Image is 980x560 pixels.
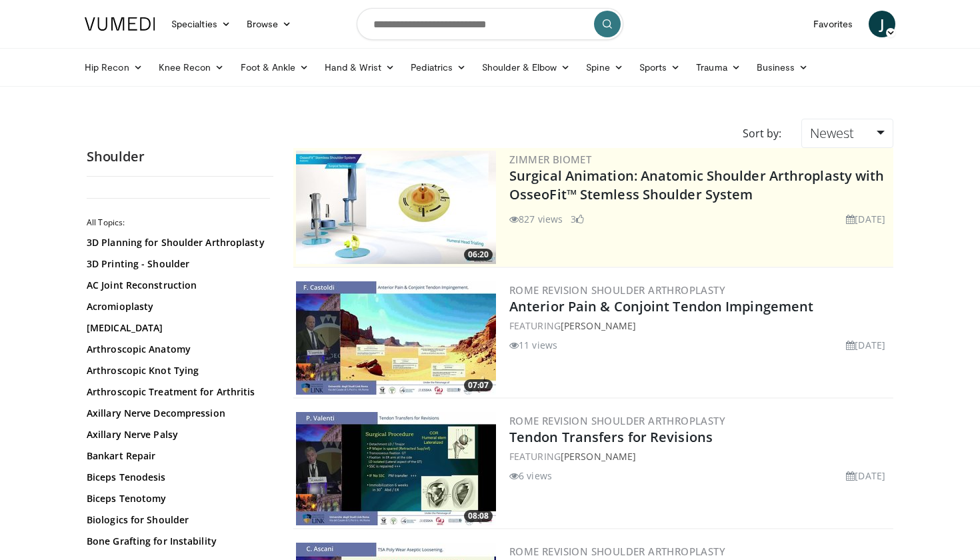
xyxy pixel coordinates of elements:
img: VuMedi Logo [85,17,155,31]
a: Biceps Tenodesis [87,471,267,484]
a: Spine [578,54,631,81]
h2: Shoulder [87,148,273,165]
a: Axillary Nerve Decompression [87,407,267,420]
a: Foot & Ankle [233,54,317,81]
a: Bone Grafting for Instability [87,535,267,548]
div: FEATURING [509,449,891,463]
a: Rome Revision Shoulder Arthroplasty [509,545,725,558]
span: 07:07 [464,379,493,391]
span: 08:08 [464,510,493,522]
a: Pediatrics [403,54,474,81]
li: 3 [571,212,584,226]
a: Arthroscopic Knot Tying [87,364,267,377]
a: J [869,11,895,37]
a: Zimmer Biomet [509,153,591,166]
a: Shoulder & Elbow [474,54,578,81]
li: 11 views [509,338,557,352]
li: 6 views [509,469,552,483]
a: Knee Recon [151,54,233,81]
img: 8037028b-5014-4d38-9a8c-71d966c81743.300x170_q85_crop-smart_upscale.jpg [296,281,496,395]
a: Tendon Transfers for Revisions [509,428,713,446]
a: Acromioplasty [87,300,267,313]
img: f121adf3-8f2a-432a-ab04-b981073a2ae5.300x170_q85_crop-smart_upscale.jpg [296,412,496,525]
a: AC Joint Reconstruction [87,279,267,292]
a: [PERSON_NAME] [561,450,636,463]
a: 08:08 [296,412,496,525]
li: 827 views [509,212,563,226]
a: Biceps Tenotomy [87,492,267,505]
a: Arthroscopic Treatment for Arthritis [87,385,267,399]
a: Biologics for Shoulder [87,513,267,527]
li: [DATE] [846,212,885,226]
li: [DATE] [846,469,885,483]
a: Trauma [688,54,749,81]
a: Business [749,54,817,81]
a: Specialties [163,11,239,37]
a: 06:20 [296,151,496,264]
h2: All Topics: [87,217,270,228]
a: Rome Revision Shoulder Arthroplasty [509,283,725,297]
img: 84e7f812-2061-4fff-86f6-cdff29f66ef4.300x170_q85_crop-smart_upscale.jpg [296,151,496,264]
input: Search topics, interventions [357,8,623,40]
div: FEATURING [509,319,891,333]
a: Browse [239,11,300,37]
a: Hip Recon [77,54,151,81]
a: [PERSON_NAME] [561,319,636,332]
a: Hand & Wrist [317,54,403,81]
a: Rome Revision Shoulder Arthroplasty [509,414,725,427]
a: Bankart Repair [87,449,267,463]
li: [DATE] [846,338,885,352]
a: Sports [631,54,689,81]
a: Favorites [805,11,861,37]
a: Newest [801,119,893,148]
span: Newest [810,124,854,142]
a: Surgical Animation: Anatomic Shoulder Arthroplasty with OsseoFit™ Stemless Shoulder System [509,167,885,203]
a: 07:07 [296,281,496,395]
a: Axillary Nerve Palsy [87,428,267,441]
a: [MEDICAL_DATA] [87,321,267,335]
a: 3D Planning for Shoulder Arthroplasty [87,236,267,249]
a: Anterior Pain & Conjoint Tendon Impingement [509,297,813,315]
a: Arthroscopic Anatomy [87,343,267,356]
div: Sort by: [733,119,791,148]
span: 06:20 [464,249,493,261]
a: 3D Printing - Shoulder [87,257,267,271]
